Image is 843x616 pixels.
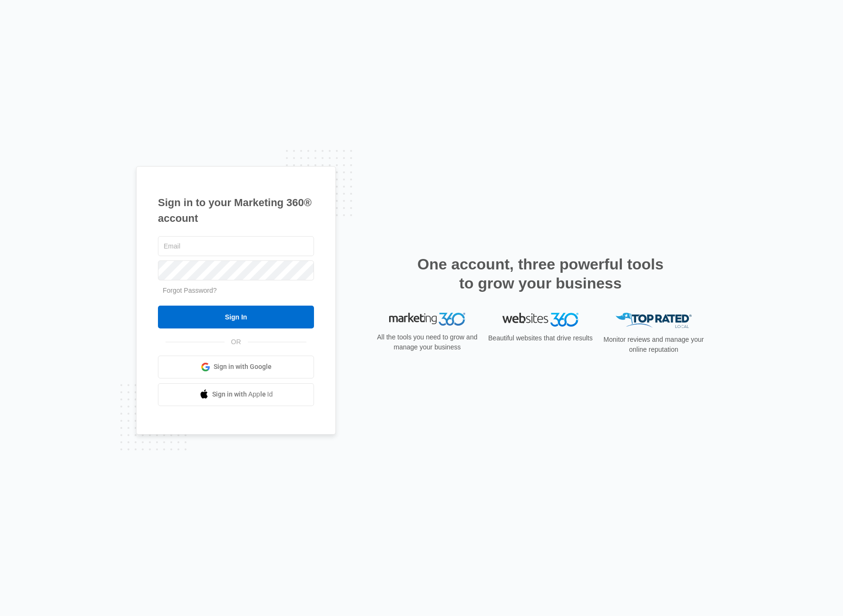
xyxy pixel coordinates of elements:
[158,236,314,256] input: Email
[158,356,314,378] a: Sign in with Google
[389,313,465,326] img: Marketing 360
[158,195,314,226] h1: Sign in to your Marketing 360® account
[414,255,667,293] h2: One account, three powerful tools to grow your business
[212,389,273,399] span: Sign in with Apple Id
[158,306,314,328] input: Sign In
[163,287,217,294] a: Forgot Password?
[374,332,480,352] p: All the tools you need to grow and manage your business
[487,333,594,343] p: Beautiful websites that drive results
[225,337,248,347] span: OR
[158,383,314,406] a: Sign in with Apple Id
[616,313,692,328] img: Top Rated Local
[502,313,578,327] img: Websites 360
[214,362,272,372] span: Sign in with Google
[600,335,707,355] p: Monitor reviews and manage your online reputation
